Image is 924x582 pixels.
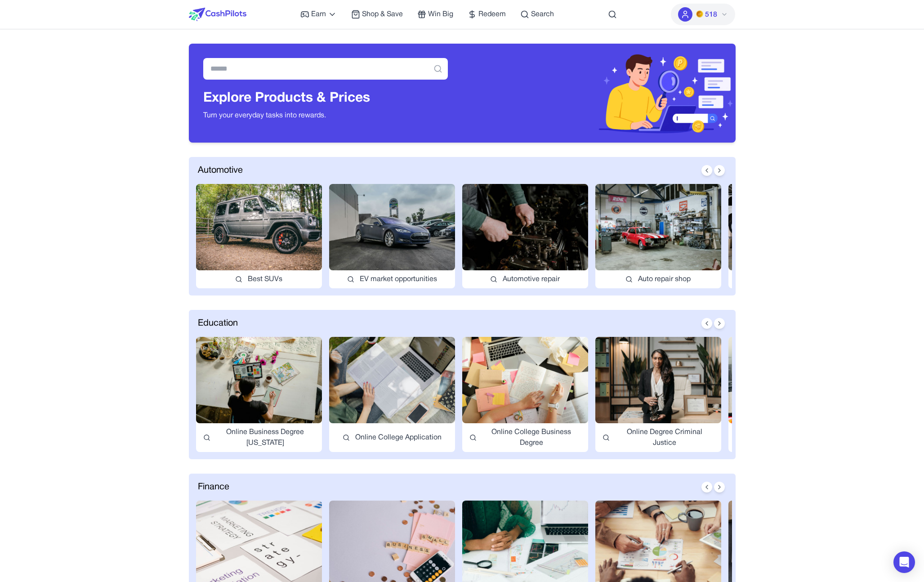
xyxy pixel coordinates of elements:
a: Shop & Save [351,9,403,20]
div: Open Intercom Messenger [893,551,915,573]
span: Auto repair shop [638,274,691,285]
span: 518 [705,9,717,20]
button: PMs518 [671,4,735,25]
img: CashPilots Logo [189,8,246,21]
span: Online Business Degree [US_STATE] [216,427,315,448]
span: Automotive repair [503,274,560,285]
span: Shop & Save [362,9,403,20]
span: EV market opportunities [360,274,437,285]
span: Education [198,317,238,330]
span: Earn [311,9,326,20]
a: Search [520,9,554,20]
span: Online College Application [355,432,442,443]
span: Online Degree Criminal Justice [615,427,714,448]
span: Search [531,9,554,20]
a: Win Big [417,9,453,20]
img: PMs [696,10,703,18]
img: Header decoration [462,44,736,143]
a: Earn [300,9,337,20]
span: Finance [198,481,229,493]
span: Redeem [478,9,506,20]
a: Redeem [468,9,506,20]
p: Turn your everyday tasks into rewards. [203,110,448,121]
span: Automotive [198,164,243,177]
h3: Explore Products & Prices [203,90,448,107]
span: Win Big [428,9,453,20]
span: Best SUVs [248,274,282,285]
span: Online College Business Degree [482,427,581,448]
